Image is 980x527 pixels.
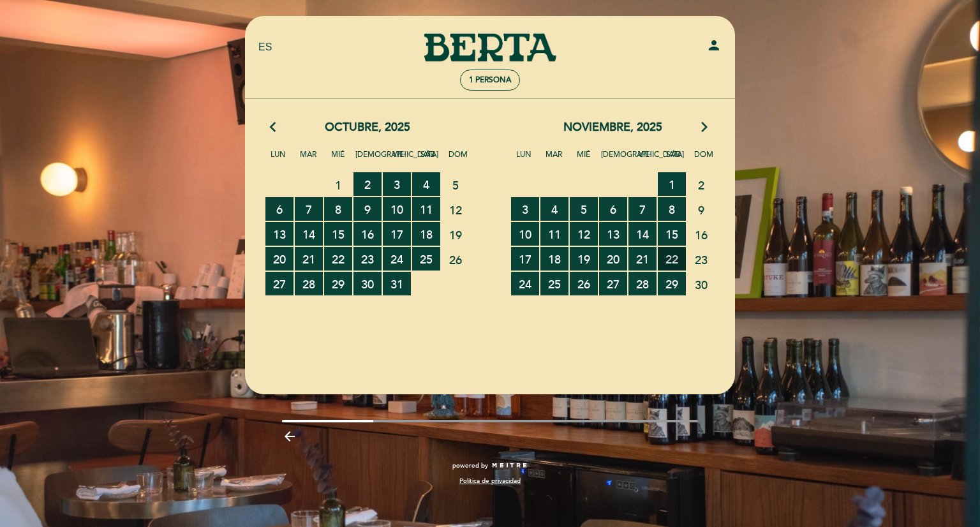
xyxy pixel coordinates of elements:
[324,272,352,295] span: 29
[353,197,382,221] span: 9
[353,222,382,246] span: 16
[628,197,657,221] span: 7
[706,38,722,57] button: person
[570,272,598,295] span: 26
[706,38,722,53] i: person
[540,247,568,271] span: 18
[599,222,627,246] span: 13
[412,172,440,196] span: 4
[540,272,568,295] span: 25
[325,119,410,136] span: octubre, 2025
[511,247,539,271] span: 17
[687,272,715,296] span: 30
[631,148,657,172] span: Vie
[452,461,488,470] span: powered by
[412,222,440,246] span: 18
[353,247,382,271] span: 23
[324,173,352,197] span: 1
[295,148,321,172] span: Mar
[563,119,662,136] span: noviembre, 2025
[412,197,440,221] span: 11
[383,272,411,295] span: 31
[658,197,686,221] span: 8
[599,247,627,271] span: 20
[691,148,716,172] span: Dom
[687,223,715,246] span: 16
[353,272,382,295] span: 30
[658,247,686,271] span: 22
[570,197,598,221] span: 5
[383,197,411,221] span: 10
[687,173,715,197] span: 2
[661,148,687,172] span: Sáb
[570,247,598,271] span: 19
[265,247,293,271] span: 20
[599,272,627,295] span: 27
[282,429,297,444] i: arrow_backward
[442,173,470,197] span: 5
[383,247,411,271] span: 24
[355,148,381,172] span: [DEMOGRAPHIC_DATA]
[687,198,715,221] span: 9
[265,197,293,221] span: 6
[511,272,539,295] span: 24
[415,148,441,172] span: Sáb
[383,172,411,196] span: 3
[687,248,715,271] span: 23
[445,148,471,172] span: Dom
[324,247,352,271] span: 22
[628,247,657,271] span: 21
[571,148,597,172] span: Mié
[295,222,323,246] span: 14
[295,197,323,221] span: 7
[452,461,528,470] a: powered by
[385,148,411,172] span: Vie
[541,148,567,172] span: Mar
[412,247,440,271] span: 25
[570,222,598,246] span: 12
[540,222,568,246] span: 11
[324,222,352,246] span: 15
[469,75,511,85] span: 1 persona
[442,223,470,246] span: 19
[658,172,686,196] span: 1
[295,272,323,295] span: 28
[699,119,710,136] i: arrow_forward_ios
[442,248,470,271] span: 26
[265,148,291,172] span: Lun
[459,477,521,486] a: Política de privacidad
[491,463,528,469] img: MEITRE
[599,197,627,221] span: 6
[324,197,352,221] span: 8
[658,272,686,295] span: 29
[410,30,570,65] a: [PERSON_NAME]
[601,148,627,172] span: [DEMOGRAPHIC_DATA]
[628,222,657,246] span: 14
[265,272,293,295] span: 27
[511,148,537,172] span: Lun
[265,222,293,246] span: 13
[442,198,470,221] span: 12
[540,197,568,221] span: 4
[511,222,539,246] span: 10
[658,222,686,246] span: 15
[325,148,351,172] span: Mié
[383,222,411,246] span: 17
[511,197,539,221] span: 3
[270,119,281,136] i: arrow_back_ios
[295,247,323,271] span: 21
[628,272,657,295] span: 28
[353,172,382,196] span: 2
